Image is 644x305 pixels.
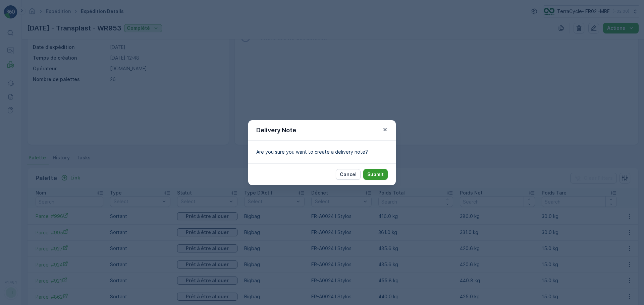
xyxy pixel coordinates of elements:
button: Submit [363,169,388,180]
button: Cancel [336,169,361,180]
p: Delivery Note [256,126,296,135]
p: Submit [367,171,384,178]
p: Cancel [340,171,357,178]
p: Are you sure you want to create a delivery note? [256,149,388,155]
